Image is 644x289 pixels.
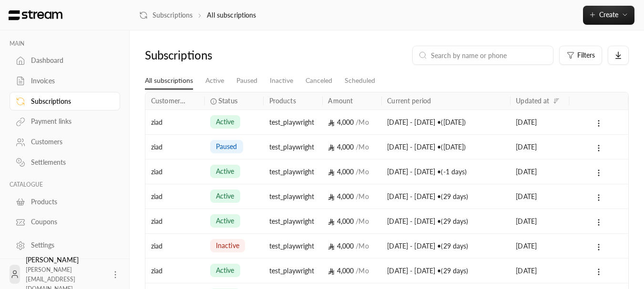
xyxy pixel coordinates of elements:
div: [DATE] - [DATE] • ( [DATE] ) [387,110,504,134]
div: 4,000 [328,234,376,258]
span: inactive [216,241,239,250]
div: [DATE] - [DATE] • ( 29 days ) [387,184,504,209]
div: Settlements [31,158,108,167]
p: All subscriptions [207,10,256,20]
div: 4,000 [328,209,376,233]
a: Customers [10,133,120,151]
a: Payment links [10,112,120,131]
a: Dashboard [10,51,120,70]
a: Active [205,72,224,89]
span: / Mo [356,118,368,126]
div: ziad [151,159,199,184]
div: 4,000 [328,110,376,134]
span: paused [216,142,237,151]
img: Logo [8,10,63,20]
div: test_playwright [269,259,317,283]
span: active [216,216,235,226]
div: Payment links [31,117,108,126]
span: / Mo [356,217,368,225]
a: Subscriptions [139,10,193,20]
div: test_playwright [269,234,317,258]
div: ziad [151,209,199,233]
div: Subscriptions [31,97,108,106]
div: Settings [31,240,108,250]
div: ziad [151,234,199,258]
div: [DATE] [516,184,563,209]
div: ziad [151,110,199,134]
a: Inactive [270,72,293,89]
div: 4,000 [328,184,376,209]
a: Paused [236,72,257,89]
div: [DATE] - [DATE] • ( 29 days ) [387,234,504,258]
div: [DATE] [516,135,563,159]
span: / Mo [356,192,368,200]
div: Coupons [31,217,108,227]
div: Updated at [516,97,549,105]
div: Customers [31,137,108,147]
span: active [216,191,235,201]
div: ziad [151,259,199,283]
div: test_playwright [269,184,317,209]
div: Current period [387,97,431,105]
span: Filters [577,52,595,59]
div: Subscriptions [145,48,259,63]
div: test_playwright [269,110,317,134]
div: test_playwright [269,159,317,184]
nav: breadcrumb [139,10,256,20]
div: test_playwright [269,209,317,233]
div: Dashboard [31,56,108,65]
span: / Mo [356,143,368,151]
div: [DATE] - [DATE] • ( 29 days ) [387,259,504,283]
span: / Mo [356,267,368,275]
input: Search by name or phone [431,50,547,60]
div: Amount [328,97,353,105]
div: [DATE] [516,159,563,184]
div: test_playwright [269,135,317,159]
a: All subscriptions [145,72,193,90]
a: Scheduled [345,72,375,89]
div: [DATE] - [DATE] • ( -1 days ) [387,159,504,184]
div: [DATE] [516,259,563,283]
a: Canceled [306,72,332,89]
div: ziad [151,184,199,209]
span: active [216,117,235,127]
div: ziad [151,135,199,159]
span: Status [218,96,237,106]
p: CATALOGUE [10,181,120,189]
div: 4,000 [328,259,376,283]
button: Create [583,6,634,25]
span: Create [599,10,618,19]
div: [DATE] [516,110,563,134]
button: Sort [551,95,562,107]
div: [DATE] [516,234,563,258]
span: active [216,167,235,176]
div: 4,000 [328,159,376,184]
a: Subscriptions [10,92,120,110]
div: 4,000 [328,135,376,159]
span: / Mo [356,242,368,250]
div: Products [31,197,108,207]
div: [DATE] - [DATE] • ( [DATE] ) [387,135,504,159]
div: [DATE] [516,209,563,233]
a: Coupons [10,213,120,231]
a: Products [10,192,120,211]
p: MAIN [10,40,120,48]
span: active [216,266,235,275]
div: [DATE] - [DATE] • ( 29 days ) [387,209,504,233]
div: Products [269,97,296,105]
span: / Mo [356,168,368,176]
a: Invoices [10,72,120,90]
a: Settings [10,236,120,255]
a: Settlements [10,153,120,172]
div: Invoices [31,76,108,86]
button: Filters [559,46,602,65]
div: Customer name [151,97,186,105]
